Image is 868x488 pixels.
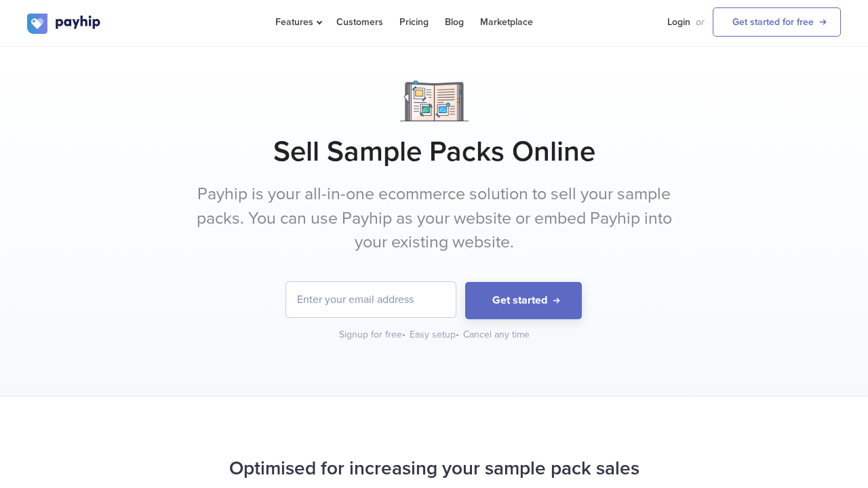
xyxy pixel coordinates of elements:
p: Payhip is your all-in-one ecommerce solution to sell your sample packs. You can use Payhip as you... [180,182,688,255]
span: • [456,329,459,340]
div: Cancel any time [463,328,530,342]
h2: Optimised for increasing your sample pack sales [27,451,841,487]
span: Features [275,16,320,28]
div: Easy setup [410,328,460,342]
a: Get started for free [713,7,841,37]
h1: Sell Sample Packs Online [27,135,841,169]
img: Notebook.png [400,81,469,121]
button: Get started [465,282,582,319]
div: Signup for free [339,328,407,342]
img: logo.svg [27,14,102,34]
input: Enter your email address [286,282,456,317]
span: • [402,329,406,340]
